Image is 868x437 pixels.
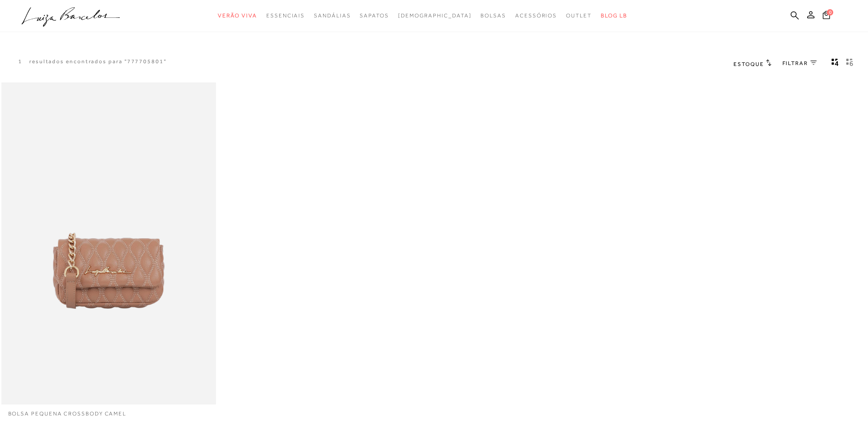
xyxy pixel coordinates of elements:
[733,61,764,67] span: Estoque
[566,12,592,19] span: Outlet
[480,7,506,24] a: categoryNavScreenReaderText
[601,7,627,24] a: BLOG LB
[360,12,388,19] span: Sapatos
[360,7,388,24] a: categoryNavScreenReaderText
[266,7,305,24] a: categoryNavScreenReaderText
[398,7,472,24] a: noSubCategoriesText
[566,7,592,24] a: categoryNavScreenReaderText
[820,10,833,22] button: 0
[266,12,305,19] span: Essenciais
[843,58,856,70] button: gridText6Desc
[2,84,215,404] img: Bolsa pequena crossbody camel
[601,12,627,19] span: BLOG LB
[1,404,216,418] a: Bolsa pequena crossbody camel
[827,9,833,16] span: 0
[515,7,557,24] a: categoryNavScreenReaderText
[218,12,257,19] span: Verão Viva
[782,60,808,67] span: FILTRAR
[398,12,472,19] span: [DEMOGRAPHIC_DATA]
[515,12,557,19] span: Acessórios
[29,58,167,66] : resultados encontrados para "777705801"
[314,12,350,19] span: Sandálias
[218,7,257,24] a: categoryNavScreenReaderText
[480,12,506,19] span: Bolsas
[829,58,841,70] button: Mostrar 4 produtos por linha
[18,58,22,66] p: 1
[314,7,350,24] a: categoryNavScreenReaderText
